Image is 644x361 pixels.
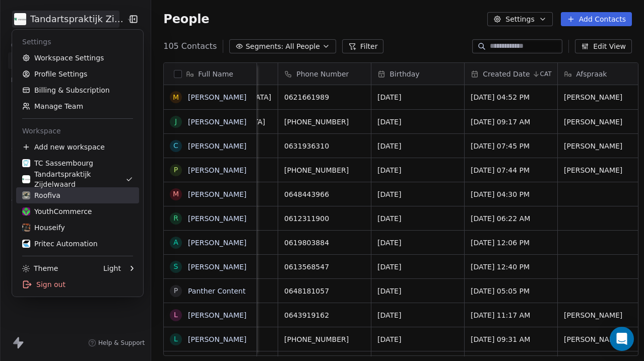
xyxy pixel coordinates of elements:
[103,263,121,273] div: Light
[22,158,93,168] div: TC Sassembourg
[16,123,139,139] div: Workspace
[16,82,139,98] a: Billing & Subscription
[16,98,139,114] a: Manage Team
[16,66,139,82] a: Profile Settings
[22,206,92,216] div: YouthCommerce
[22,175,30,183] img: cropped-Favicon-Zijdelwaard.webp
[16,50,139,66] a: Workspace Settings
[22,239,98,249] div: Pritec Automation
[22,169,125,189] div: Tandartspraktijk Zijdelwaard
[16,34,139,50] div: Settings
[22,191,30,199] img: Roofiva%20logo%20flavicon.png
[22,159,30,167] img: cropped-favo.png
[22,207,30,215] img: YC%20tumbnail%20flavicon.png
[16,139,139,155] div: Add new workspace
[22,190,60,200] div: Roofiva
[22,224,30,232] img: Afbeelding1.png
[22,240,30,248] img: b646f82e.png
[22,263,58,273] div: Theme
[16,276,139,293] div: Sign out
[22,223,65,233] div: Houseify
